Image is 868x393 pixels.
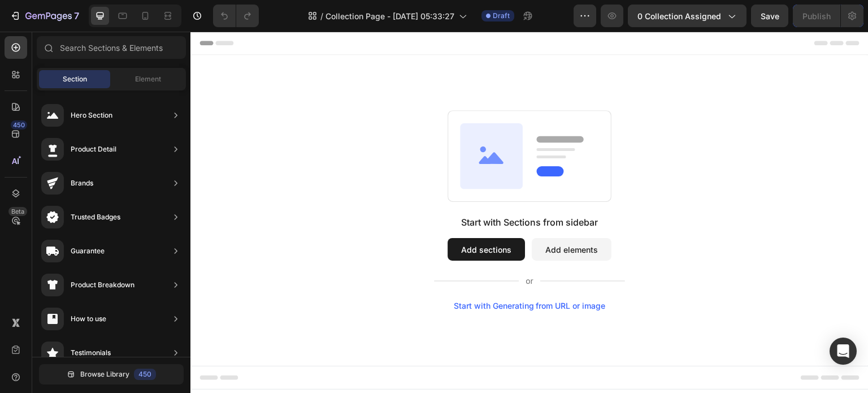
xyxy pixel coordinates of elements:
[263,270,415,279] div: Start with Generating from URL or image
[325,10,454,22] span: Collection Page - [DATE] 05:33:27
[190,32,868,393] iframe: Design area
[341,206,421,229] button: Add elements
[8,207,27,216] div: Beta
[63,74,87,84] span: Section
[71,110,112,121] div: Hero Section
[830,338,857,365] div: Open Intercom Messenger
[37,36,186,59] input: Search Sections & Elements
[320,10,323,22] span: /
[257,206,335,229] button: Add sections
[761,11,779,21] span: Save
[71,144,116,155] div: Product Detail
[5,5,84,27] button: 7
[74,9,79,23] p: 7
[134,369,156,380] div: 450
[793,5,840,27] button: Publish
[39,364,184,385] button: Browse Library450
[71,245,105,257] div: Guarantee
[802,10,831,22] div: Publish
[71,178,93,189] div: Brands
[271,184,407,197] div: Start with Sections from sidebar
[637,10,721,22] span: 0 collection assigned
[71,347,111,359] div: Testimonials
[11,120,27,129] div: 450
[80,369,129,379] span: Browse Library
[71,279,134,291] div: Product Breakdown
[751,5,788,27] button: Save
[213,5,259,27] div: Undo/Redo
[71,211,120,223] div: Trusted Badges
[628,5,747,27] button: 0 collection assigned
[135,74,161,84] span: Element
[493,11,510,21] span: Draft
[71,313,106,325] div: How to use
